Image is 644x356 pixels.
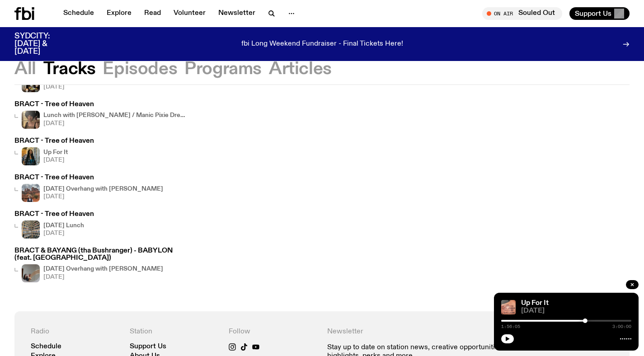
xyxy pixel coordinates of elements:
[43,186,163,192] h4: [DATE] Overhang with [PERSON_NAME]
[327,328,514,336] h4: Newsletter
[14,211,94,239] a: BRACT - Tree of HeavenA corner shot of the fbi music library[DATE] Lunch[DATE]
[14,101,188,129] a: BRACT - Tree of HeavenLunch with [PERSON_NAME] / Manic Pixie Dreams[DATE]
[22,220,40,239] img: A corner shot of the fbi music library
[269,61,332,77] button: Articles
[612,324,631,329] span: 3:00:00
[103,61,177,77] button: Episodes
[43,150,68,155] h4: Up For It
[213,7,261,20] a: Newsletter
[43,274,163,280] span: [DATE]
[43,230,84,236] span: [DATE]
[43,223,84,229] h4: [DATE] Lunch
[184,61,262,77] button: Programs
[14,138,94,165] a: BRACT - Tree of HeavenIfy - a Brown Skin girl with black braided twists, looking up to the side w...
[569,7,630,20] button: Support Us
[14,101,188,108] h3: BRACT - Tree of Heaven
[43,121,188,126] span: [DATE]
[14,174,163,202] a: BRACT - Tree of Heaven[DATE] Overhang with [PERSON_NAME][DATE]
[521,308,631,314] span: [DATE]
[14,248,188,282] a: BRACT & BAYANG (tha Bushranger) - BABYLON (feat. [GEOGRAPHIC_DATA])[DATE] Overhang with [PERSON_N...
[14,33,72,56] h3: SYDCITY: [DATE] & [DATE]
[43,266,163,272] h4: [DATE] Overhang with [PERSON_NAME]
[58,7,99,20] a: Schedule
[14,211,94,218] h3: BRACT - Tree of Heaven
[139,7,166,20] a: Read
[521,300,549,307] a: Up For It
[241,40,403,48] p: fbi Long Weekend Fundraiser - Final Tickets Here!
[482,7,562,20] button: On AirSouled Out
[101,7,137,20] a: Explore
[229,328,317,336] h4: Follow
[14,138,94,145] h3: BRACT - Tree of Heaven
[43,61,96,77] button: Tracks
[575,9,611,18] span: Support Us
[22,147,40,165] img: Ify - a Brown Skin girl with black braided twists, looking up to the side with her tongue stickin...
[43,84,140,90] span: [DATE]
[14,174,163,181] h3: BRACT - Tree of Heaven
[130,343,166,350] a: Support Us
[14,248,188,261] h3: BRACT & BAYANG (tha Bushranger) - BABYLON (feat. [GEOGRAPHIC_DATA])
[31,328,119,336] h4: Radio
[14,61,36,77] button: All
[501,324,520,329] span: 1:56:05
[43,112,188,118] h4: Lunch with [PERSON_NAME] / Manic Pixie Dreams
[43,194,163,200] span: [DATE]
[130,328,218,336] h4: Station
[31,343,61,350] a: Schedule
[43,157,68,163] span: [DATE]
[168,7,211,20] a: Volunteer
